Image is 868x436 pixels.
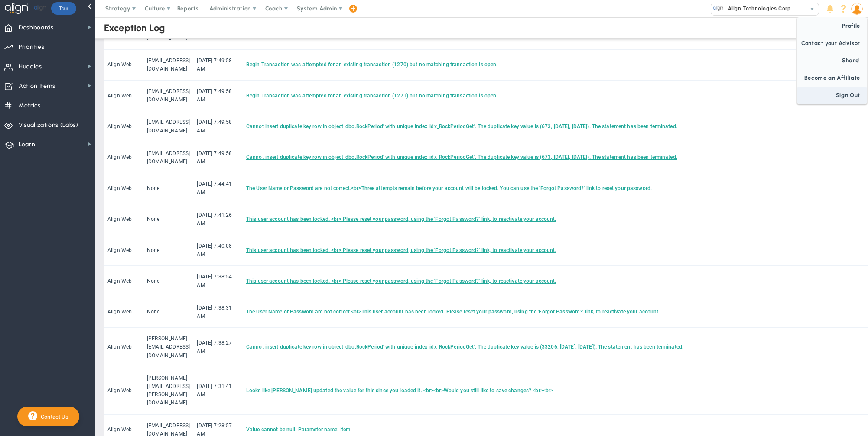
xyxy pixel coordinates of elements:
[265,5,283,12] span: Coach
[143,50,193,81] td: [EMAIL_ADDRESS][DOMAIN_NAME]
[19,58,42,76] span: Huddles
[104,204,143,235] td: Align Web
[209,5,250,12] span: Administration
[246,185,652,191] a: The User Name or Password are not correct.<br>Three attempts remain before your account will be l...
[851,3,863,15] img: 50429.Person.photo
[104,328,143,367] td: Align Web
[797,87,867,104] span: Sign Out
[19,38,45,56] span: Priorities
[797,52,867,69] span: Share!
[246,216,556,222] a: This user account has been locked. <br> Please reset your password, using the 'Forgot Password?' ...
[246,278,556,284] a: This user account has been locked. <br> Please reset your password, using the 'Forgot Password?' ...
[143,367,193,415] td: [PERSON_NAME][EMAIL_ADDRESS][PERSON_NAME][DOMAIN_NAME]
[246,344,683,350] a: Cannot insert duplicate key row in object 'dbo.RockPeriod' with unique index 'idx_RockPeriodGet'....
[143,111,193,142] td: [EMAIL_ADDRESS][DOMAIN_NAME]
[104,22,165,34] div: Exception Log
[104,367,143,415] td: Align Web
[246,154,677,160] a: Cannot insert duplicate key row in object 'dbo.RockPeriod' with unique index 'idx_RockPeriodGet'....
[145,5,165,12] span: Culture
[143,297,193,328] td: None
[193,204,243,235] td: [DATE] 7:41:26 AM
[193,235,243,266] td: [DATE] 7:40:08 AM
[104,142,143,173] td: Align Web
[104,111,143,142] td: Align Web
[246,426,350,433] a: Value cannot be null. Parameter name: Item
[806,3,819,15] span: select
[246,93,497,99] a: Begin Transaction was attempted for an existing transaction (1271) but no matching transaction is...
[193,81,243,111] td: [DATE] 7:49:58 AM
[193,297,243,328] td: [DATE] 7:38:31 AM
[246,309,660,315] a: The User Name or Password are not correct.<br>This user account has been locked. Please reset you...
[104,81,143,111] td: Align Web
[713,3,724,14] img: 10991.Company.photo
[143,235,193,266] td: None
[143,173,193,204] td: None
[19,97,41,115] span: Metrics
[246,61,497,68] a: Begin Transaction was attempted for an existing transaction (1270) but no matching transaction is...
[104,297,143,328] td: Align Web
[193,111,243,142] td: [DATE] 7:49:58 AM
[104,50,143,81] td: Align Web
[19,77,55,95] span: Action Items
[193,50,243,81] td: [DATE] 7:49:58 AM
[246,247,556,253] a: This user account has been locked. <br> Please reset your password, using the 'Forgot Password?' ...
[143,142,193,173] td: [EMAIL_ADDRESS][DOMAIN_NAME]
[105,5,130,12] span: Strategy
[797,35,867,52] span: Contact your Advisor
[104,235,143,266] td: Align Web
[193,266,243,297] td: [DATE] 7:38:54 AM
[193,328,243,367] td: [DATE] 7:38:27 AM
[104,173,143,204] td: Align Web
[143,204,193,235] td: None
[193,173,243,204] td: [DATE] 7:44:41 AM
[143,81,193,111] td: [EMAIL_ADDRESS][DOMAIN_NAME]
[143,266,193,297] td: None
[193,142,243,173] td: [DATE] 7:49:58 AM
[297,5,337,12] span: System Admin
[797,17,867,35] span: Profile
[724,3,792,14] span: Align Technologies Corp.
[104,266,143,297] td: Align Web
[246,123,677,129] a: Cannot insert duplicate key row in object 'dbo.RockPeriod' with unique index 'idx_RockPeriodGet'....
[246,388,553,394] a: Looks like [PERSON_NAME] updated the value for this since you loaded it. <br><br>Would you still ...
[143,328,193,367] td: [PERSON_NAME][EMAIL_ADDRESS][DOMAIN_NAME]
[19,116,78,134] span: Visualizations (Labs)
[19,136,35,154] span: Learn
[797,69,867,87] span: Become an Affiliate
[193,367,243,415] td: [DATE] 7:31:41 AM
[37,413,68,420] span: Contact Us
[19,19,54,37] span: Dashboards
